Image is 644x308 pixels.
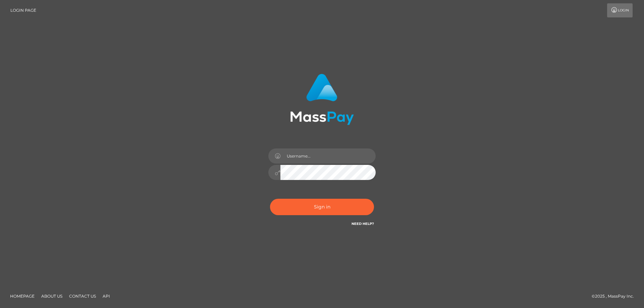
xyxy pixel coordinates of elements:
input: Username... [280,148,376,164]
a: API [100,291,113,301]
a: Login [607,3,633,17]
a: Contact Us [66,291,99,301]
div: © 2025 , MassPay Inc. [592,293,639,300]
a: Need Help? [352,222,374,226]
a: Login Page [10,3,36,17]
img: MassPay Login [290,74,354,125]
button: Sign in [270,199,374,215]
a: Homepage [7,291,37,301]
a: About Us [39,291,65,301]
